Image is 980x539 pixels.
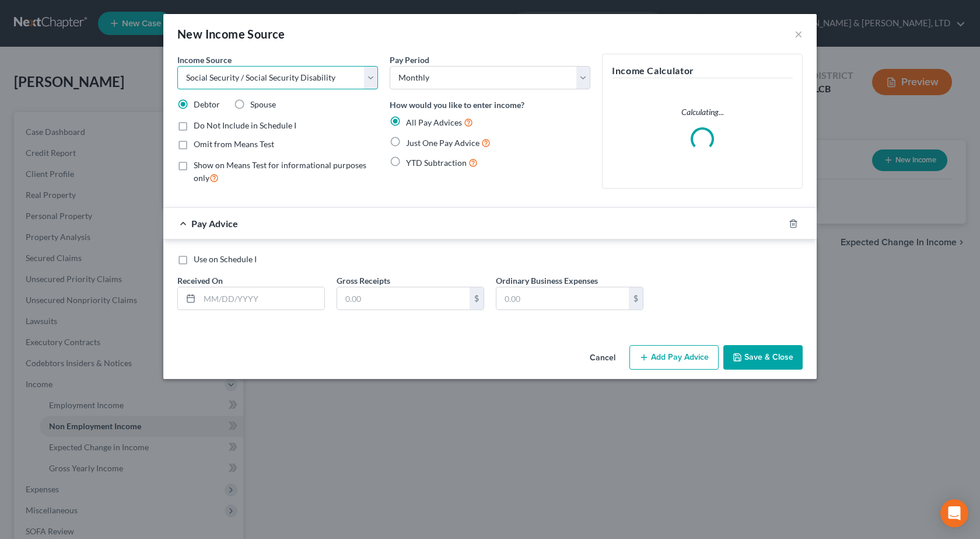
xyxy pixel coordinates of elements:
span: Spouse [250,99,276,109]
span: YTD Subtraction [406,158,467,168]
div: $ [629,287,643,310]
button: × [794,27,803,41]
div: New Income Source [177,26,285,42]
span: Just One Pay Advice [406,138,480,148]
div: $ [470,287,484,310]
label: Ordinary Business Expenses [496,274,598,287]
button: Add Pay Advice [629,345,719,370]
div: Open Intercom Messenger [940,499,968,527]
button: Cancel [580,346,625,370]
span: Income Source [177,55,232,65]
p: Calculating... [612,106,793,118]
label: How would you like to enter income? [390,99,524,111]
span: Pay Advice [191,218,238,229]
button: Save & Close [723,345,803,370]
input: 0.00 [337,287,470,310]
span: Do Not Include in Schedule I [194,120,296,130]
span: Omit from Means Test [194,139,274,149]
input: 0.00 [496,287,629,310]
span: Use on Schedule I [194,254,257,264]
label: Pay Period [390,54,429,66]
span: Show on Means Test for informational purposes only [194,160,366,183]
h5: Income Calculator [612,64,793,78]
span: All Pay Advices [406,117,462,127]
span: Received On [177,276,223,286]
input: MM/DD/YYYY [199,287,324,310]
span: Debtor [194,99,220,109]
label: Gross Receipts [337,274,390,287]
